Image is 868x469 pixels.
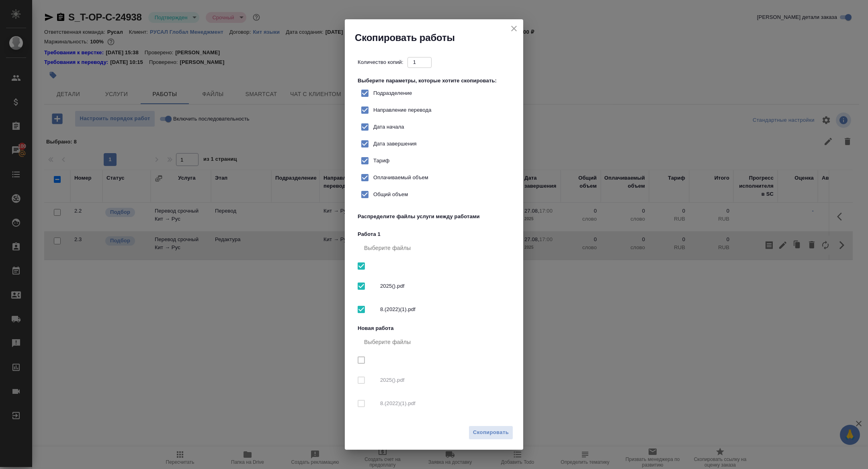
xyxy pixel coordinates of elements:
p: Распределите файлы услуги между работами [358,213,484,221]
p: Работа 1 [358,230,514,238]
span: 2025().pdf [380,282,507,290]
span: Общий объем [373,190,408,199]
div: Выберите файлы [358,332,514,352]
button: close [508,23,520,35]
p: Количество копий: [358,58,407,66]
span: Тариф [373,157,389,165]
span: Дата начала [373,123,404,131]
span: 8.(2022)(1).pdf [380,305,507,313]
span: Подразделение [373,89,412,97]
span: Скопировать [473,428,509,437]
p: Новая работа [358,324,514,332]
h2: Скопировать работы [355,31,523,44]
p: Выберите параметры, которые хотите скопировать: [358,77,514,85]
span: Направление перевода [373,106,432,114]
span: Дата завершения [373,140,417,148]
span: Выбрать все вложенные папки [353,278,370,295]
button: Скопировать [469,426,513,440]
span: Выбрать все вложенные папки [353,301,370,318]
span: Оплачиваемый объем [373,174,428,182]
div: 8.(2022)(1).pdf [358,298,514,321]
div: 2025().pdf [358,274,514,298]
div: Выберите файлы [358,238,514,258]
